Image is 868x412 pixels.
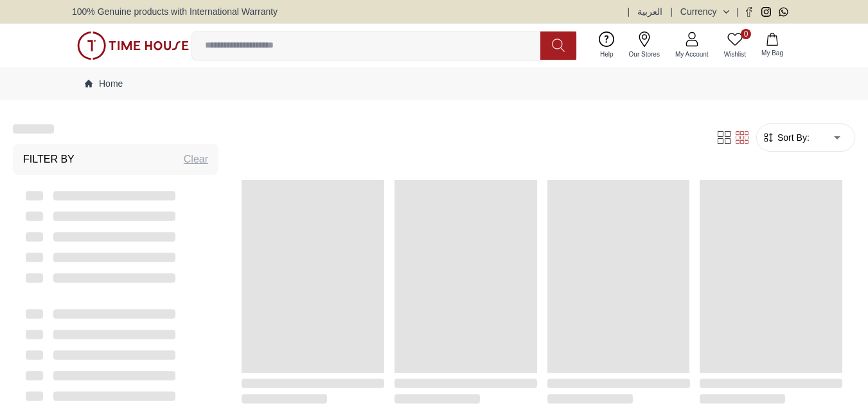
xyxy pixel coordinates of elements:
[77,31,189,60] img: ...
[72,5,278,18] span: 100% Genuine products with International Warranty
[184,152,208,167] div: Clear
[85,77,123,90] a: Home
[621,29,668,62] a: Our Stores
[637,5,662,18] button: العربية
[761,7,771,17] a: Instagram
[595,49,619,59] span: Help
[775,131,810,144] span: Sort By:
[624,49,665,59] span: Our Stores
[680,5,722,18] div: Currency
[744,7,754,17] a: Facebook
[754,30,791,60] button: My Bag
[756,48,788,58] span: My Bag
[736,5,739,18] span: |
[628,5,630,18] span: |
[670,49,714,59] span: My Account
[592,29,621,62] a: Help
[716,29,754,62] a: 0Wishlist
[779,7,788,17] a: Whatsapp
[741,29,751,39] span: 0
[762,131,810,144] button: Sort By:
[72,67,796,100] nav: Breadcrumb
[670,5,673,18] span: |
[719,49,751,59] span: Wishlist
[23,152,75,167] h3: Filter By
